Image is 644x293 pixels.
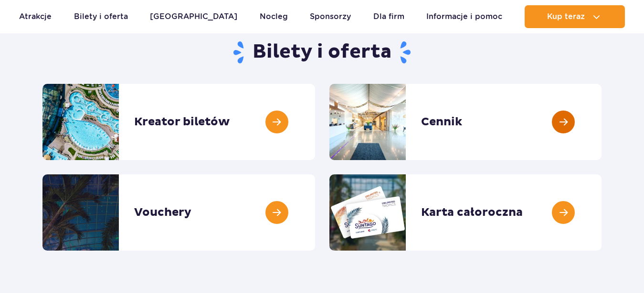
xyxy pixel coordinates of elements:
a: Nocleg [260,5,288,28]
a: Dla firm [373,5,404,28]
a: Bilety i oferta [74,5,128,28]
a: Atrakcje [19,5,52,28]
button: Kup teraz [525,5,625,28]
span: Kup teraz [547,12,585,21]
a: [GEOGRAPHIC_DATA] [150,5,237,28]
a: Informacje i pomoc [426,5,502,28]
a: Sponsorzy [310,5,351,28]
h1: Bilety i oferta [42,40,602,65]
